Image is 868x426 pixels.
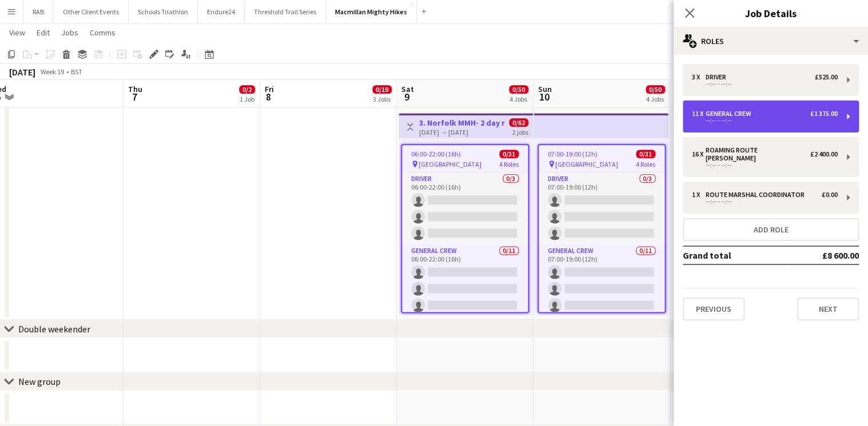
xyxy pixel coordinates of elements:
[692,150,706,158] div: 16 x
[9,66,35,78] div: [DATE]
[787,246,859,264] td: £8 600.00
[57,25,83,40] a: Jobs
[538,84,552,94] span: Sun
[636,150,655,158] span: 0/31
[37,27,50,38] span: Edit
[810,110,838,118] div: £1 375.00
[71,67,82,76] div: BST
[18,323,90,335] div: Double weekender
[706,146,810,162] div: Roaming Route [PERSON_NAME]
[692,191,706,199] div: 1 x
[239,85,255,94] span: 0/2
[499,150,519,158] span: 0/31
[674,6,868,21] h3: Job Details
[636,160,655,168] span: 4 Roles
[198,1,245,23] button: Endure24
[797,298,859,320] button: Next
[706,191,809,199] div: Route Marshal Coordinator
[129,1,198,23] button: Schools Triathlon
[822,191,838,199] div: £0.00
[85,25,120,40] a: Comms
[5,25,30,40] a: View
[23,1,54,23] button: RAB
[372,85,392,94] span: 0/19
[706,73,731,81] div: Driver
[646,95,664,103] div: 4 Jobs
[509,95,528,103] div: 4 Jobs
[683,246,787,264] td: Grand total
[536,90,552,103] span: 10
[90,27,116,38] span: Comms
[673,90,690,103] span: 11
[512,127,528,136] div: 2 jobs
[245,1,326,23] button: Threshold Trail Series
[9,27,25,38] span: View
[419,128,504,136] div: [DATE] → [DATE]
[555,160,618,168] span: [GEOGRAPHIC_DATA]
[692,162,838,168] div: --:-- - --:--
[240,95,254,103] div: 1 Job
[683,218,859,241] button: Add role
[537,144,666,313] app-job-card: 07:00-19:00 (12h)0/31 [GEOGRAPHIC_DATA]4 RolesDriver0/307:00-19:00 (12h) General Crew0/1107:00-19...
[692,118,838,123] div: --:-- - --:--
[265,84,274,94] span: Fri
[539,172,664,244] app-card-role: Driver0/307:00-19:00 (12h)
[810,150,838,158] div: £2 400.00
[692,199,838,204] div: --:-- - --:--
[402,172,528,244] app-card-role: Driver0/306:00-22:00 (16h)
[499,160,519,168] span: 4 Roles
[373,95,391,103] div: 3 Jobs
[54,1,129,23] button: Other Client Events
[706,110,756,118] div: General Crew
[32,25,54,40] a: Edit
[419,118,504,128] h3: 3. Norfolk MMH- 2 day role
[646,85,665,94] span: 0/50
[411,150,461,158] span: 06:00-22:00 (16h)
[692,73,706,81] div: 3 x
[263,90,274,103] span: 8
[128,84,142,94] span: Thu
[401,84,414,94] span: Sat
[419,160,481,168] span: [GEOGRAPHIC_DATA]
[548,150,598,158] span: 07:00-19:00 (12h)
[61,27,78,38] span: Jobs
[38,67,66,76] span: Week 19
[692,110,706,118] div: 11 x
[509,118,528,127] span: 0/62
[674,27,868,55] div: Roles
[401,144,529,313] app-job-card: 06:00-22:00 (16h)0/31 [GEOGRAPHIC_DATA]4 RolesDriver0/306:00-22:00 (16h) General Crew0/1106:00-22...
[326,1,417,23] button: Macmillan Mighty Hikes
[815,73,838,81] div: £525.00
[400,90,414,103] span: 9
[509,85,528,94] span: 0/50
[126,90,142,103] span: 7
[692,81,838,87] div: --:-- - --:--
[683,298,744,320] button: Previous
[18,376,61,387] div: New group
